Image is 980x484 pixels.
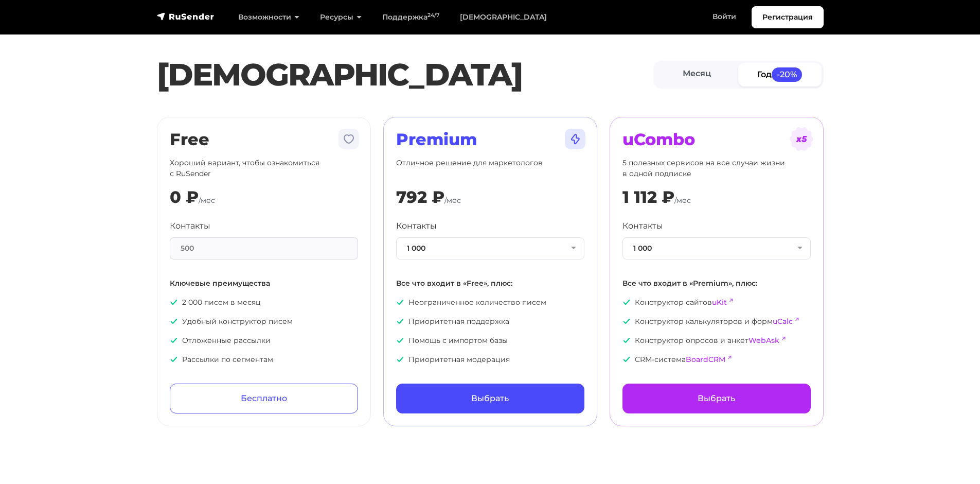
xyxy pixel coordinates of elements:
img: icon-ok.svg [170,336,178,344]
p: Конструктор сайтов [622,297,811,308]
a: Поддержка24/7 [372,7,450,28]
a: WebAsk [749,336,779,345]
p: Рассылки по сегментам [170,354,358,365]
p: Ключевые преимущества [170,278,358,289]
span: -20% [772,67,803,81]
div: 792 ₽ [396,187,444,207]
img: icon-ok.svg [622,336,631,344]
img: icon-ok.svg [170,317,178,325]
img: icon-ok.svg [396,298,404,306]
p: 2 000 писем в месяц [170,297,358,308]
p: Удобный конструктор писем [170,316,358,327]
img: icon-ok.svg [396,336,404,344]
p: Отличное решение для маркетологов [396,158,584,179]
p: Приоритетная модерация [396,354,584,365]
p: Все что входит в «Free», плюс: [396,278,584,289]
h1: [DEMOGRAPHIC_DATA] [157,56,653,93]
div: 0 ₽ [170,187,199,207]
img: icon-ok.svg [622,298,631,306]
a: Бесплатно [170,384,358,413]
p: Конструктор калькуляторов и форм [622,316,811,327]
p: Конструктор опросов и анкет [622,335,811,346]
span: /мес [444,196,461,205]
a: uKit [712,298,727,307]
a: Войти [702,6,746,27]
p: Помощь с импортом базы [396,335,584,346]
span: /мес [674,196,691,205]
div: 1 112 ₽ [622,187,674,207]
h2: Free [170,130,358,149]
a: uCalc [773,317,793,326]
a: Ресурсы [310,7,372,28]
p: Отложенные рассылки [170,335,358,346]
button: 1 000 [622,237,811,260]
img: tarif-ucombo.svg [789,127,814,151]
p: Приоритетная поддержка [396,316,584,327]
img: icon-ok.svg [170,355,178,364]
img: icon-ok.svg [622,317,631,325]
a: Выбрать [396,384,584,413]
a: Выбрать [622,384,811,413]
img: tarif-free.svg [336,127,361,151]
img: icon-ok.svg [396,317,404,325]
a: Год [738,63,822,86]
p: Неограниченное количество писем [396,297,584,308]
a: [DEMOGRAPHIC_DATA] [450,7,557,28]
p: Все что входит в «Premium», плюс: [622,278,811,289]
sup: 24/7 [427,12,439,19]
p: Хороший вариант, чтобы ознакомиться с RuSender [170,158,358,179]
a: BoardCRM [686,355,725,364]
span: /мес [199,196,215,205]
label: Контакты [396,220,437,232]
img: icon-ok.svg [396,355,404,364]
label: Контакты [622,220,663,232]
img: icon-ok.svg [622,355,631,364]
img: tarif-premium.svg [563,127,587,151]
p: 5 полезных сервисов на все случаи жизни в одной подписке [622,158,811,179]
img: RuSender [157,11,215,22]
a: Месяц [655,63,739,86]
button: 1 000 [396,237,584,260]
a: Регистрация [752,6,824,28]
img: icon-ok.svg [170,298,178,306]
h2: Premium [396,130,584,149]
label: Контакты [170,220,210,232]
p: CRM-система [622,354,811,365]
a: Возможности [228,7,310,28]
h2: uCombo [622,130,811,149]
